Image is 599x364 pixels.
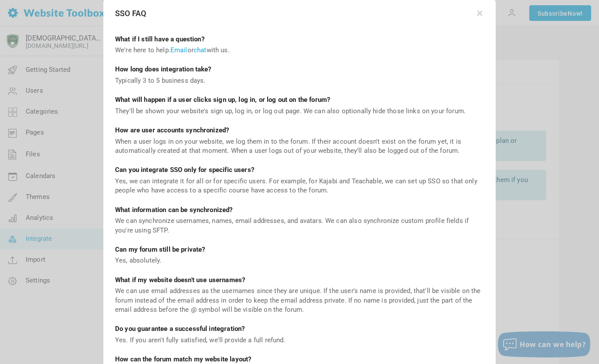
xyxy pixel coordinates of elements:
[115,286,484,314] div: We can use email addresses as the usernames since they are unique. If the user's name is provided...
[115,7,447,19] span: SSO FAQ
[115,245,484,254] div: Can my forum still be private?
[115,165,484,175] div: Can you integrate SSO only for specific users?
[194,46,207,54] a: chat
[115,107,484,116] div: They'll be shown your website's sign up, log in, or log out page. We can also optionally hide tho...
[115,324,484,334] div: Do you guarantee a successful integration?
[115,95,484,104] div: What will happen if a user clicks sign up, log in, or log out on the forum?
[115,76,484,85] div: Typically 3 to 5 business days.
[115,177,484,195] div: Yes, we can integrate it for all or for specific users. For example, for Kajabi and Teachable, we...
[115,276,484,285] div: What if my website doesn't use usernames?
[115,65,484,74] div: How long does integration take?
[115,256,484,265] div: Yes, absolutely.
[115,126,484,135] div: How are user accounts synchronized?
[115,355,484,364] div: How can the forum match my website layout?
[115,336,484,345] div: Yes. If you aren't fully satisfied, we'll provide a full refund.
[115,206,484,215] div: What information can be synchronized?
[115,216,484,235] div: We can synchronize usernames, names, email addresses, and avatars. We can also synchronize custom...
[115,35,484,44] div: What if I still have a question?
[115,137,484,156] div: When a user logs in on your website, we log them in to the forum. If their account doesn't exist ...
[170,46,187,54] a: Email
[115,46,484,55] div: We're here to help. or with us.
